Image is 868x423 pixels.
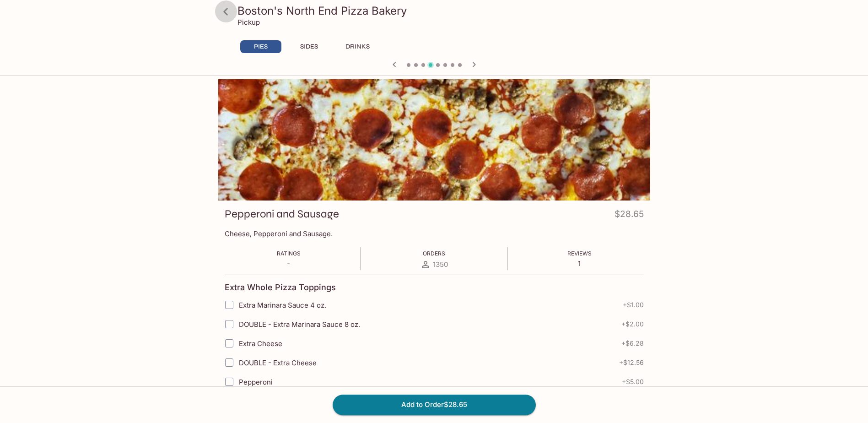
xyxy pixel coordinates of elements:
span: Orders [423,250,445,257]
p: - [277,259,301,268]
span: Reviews [567,250,592,257]
h4: Extra Whole Pizza Toppings [225,282,336,293]
span: DOUBLE - Extra Marinara Sauce 8 oz. [239,320,360,329]
div: Pepperoni and Sausage [218,79,650,201]
button: PIES [240,40,281,53]
button: SIDES [289,40,330,53]
span: 1350 [433,260,448,269]
span: Extra Cheese [239,339,282,348]
h4: $28.65 [615,207,644,225]
span: Extra Marinara Sauce 4 oz. [239,301,326,309]
span: DOUBLE - Extra Cheese [239,358,317,367]
h3: Boston's North End Pizza Bakery [237,4,647,18]
span: + $1.00 [623,301,644,309]
p: Cheese, Pepperoni and Sausage. [225,229,644,238]
span: + $5.00 [622,378,644,385]
span: + $12.56 [619,359,644,366]
span: + $6.28 [621,340,644,347]
span: Ratings [277,250,301,257]
button: DRINKS [337,40,378,53]
button: Add to Order$28.65 [333,395,536,415]
span: + $2.00 [621,320,644,328]
p: 1 [567,259,592,268]
p: Pickup [237,18,260,27]
h3: Pepperoni and Sausage [225,207,339,221]
span: Pepperoni [239,378,273,386]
